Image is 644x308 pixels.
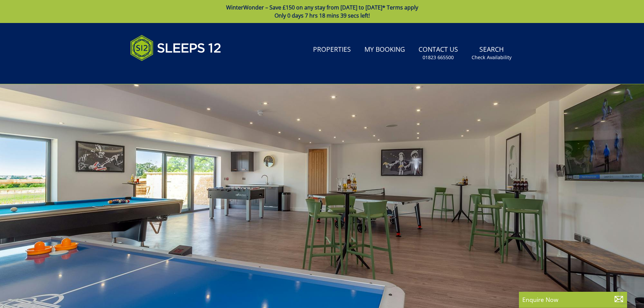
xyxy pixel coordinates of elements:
p: Enquire Now [522,295,624,304]
small: Check Availability [472,54,511,61]
a: Properties [310,42,354,57]
a: My Booking [362,42,408,57]
small: 01823 665500 [423,54,454,61]
a: SearchCheck Availability [469,42,514,64]
a: Contact Us01823 665500 [416,42,461,64]
iframe: Customer reviews powered by Trustpilot [127,69,198,75]
span: Only 0 days 7 hrs 18 mins 39 secs left! [275,12,370,19]
img: Sleeps 12 [130,31,221,65]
